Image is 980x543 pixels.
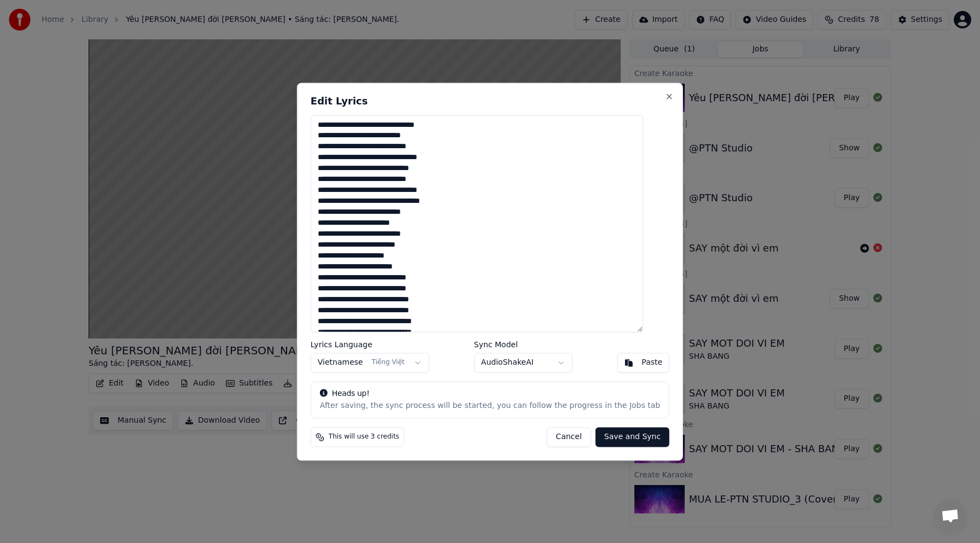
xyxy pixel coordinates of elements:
div: After saving, the sync process will be started, you can follow the progress in the Jobs tab [320,400,660,411]
span: This will use 3 credits [329,433,399,441]
button: Cancel [546,427,591,447]
label: Sync Model [474,341,573,348]
label: Lyrics Language [311,341,429,348]
button: Save and Sync [596,427,669,447]
h2: Edit Lyrics [311,96,669,106]
button: Paste [617,353,669,372]
div: Heads up! [320,388,660,399]
div: Paste [641,357,662,368]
